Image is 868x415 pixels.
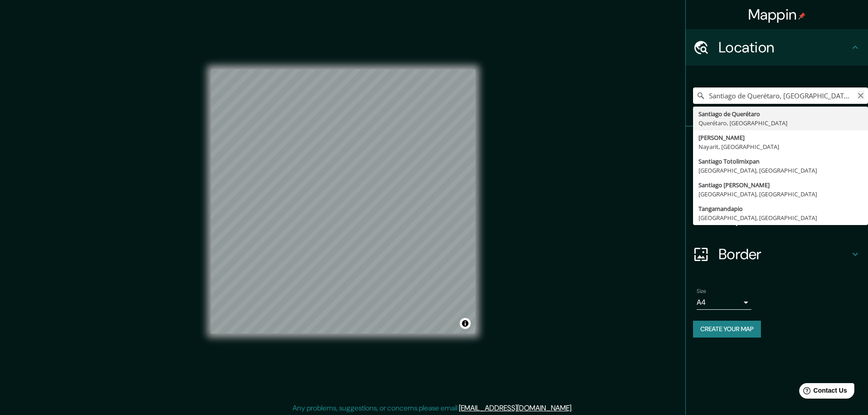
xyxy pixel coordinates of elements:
[699,204,863,213] div: Tangamandapio
[686,127,868,163] div: Pins
[699,180,863,190] div: Santiago [PERSON_NAME]
[699,118,863,128] div: Querétaro, [GEOGRAPHIC_DATA]
[293,403,573,414] p: Any problems, suggestions, or concerns please email .
[573,403,574,414] div: .
[686,29,868,66] div: Location
[686,163,868,200] div: Style
[211,69,475,333] canvas: Map
[699,133,863,142] div: [PERSON_NAME]
[719,245,850,263] h4: Border
[686,236,868,272] div: Border
[693,87,868,104] input: Pick your city or area
[719,209,850,227] h4: Layout
[798,12,806,20] img: pin-icon.png
[574,403,576,414] div: .
[460,318,471,329] button: Toggle attribution
[699,157,863,166] div: Santiago Totolimixpan
[719,38,850,56] h4: Location
[857,91,864,99] button: Clear
[699,213,863,222] div: [GEOGRAPHIC_DATA], [GEOGRAPHIC_DATA]
[699,142,863,151] div: Nayarit, [GEOGRAPHIC_DATA]
[697,287,706,295] label: Size
[699,109,863,118] div: Santiago de Querétaro
[787,379,858,405] iframe: Help widget launcher
[699,166,863,175] div: [GEOGRAPHIC_DATA], [GEOGRAPHIC_DATA]
[699,190,863,199] div: [GEOGRAPHIC_DATA], [GEOGRAPHIC_DATA]
[686,200,868,236] div: Layout
[697,295,751,310] div: A4
[693,321,761,338] button: Create your map
[459,403,571,413] a: [EMAIL_ADDRESS][DOMAIN_NAME]
[748,5,806,24] h4: Mappin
